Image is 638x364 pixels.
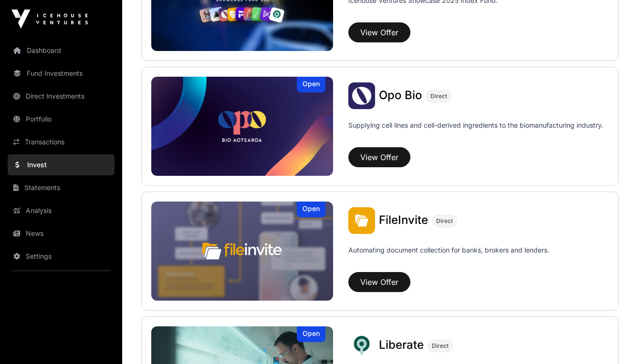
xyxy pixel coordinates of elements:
[151,77,333,176] img: Opo Bio
[297,202,325,217] div: Open
[379,338,424,352] span: Liberate
[11,10,88,29] img: Icehouse Ventures Logo
[436,217,453,225] span: Direct
[8,131,115,152] a: Transactions
[348,245,549,268] p: Automating document collection for banks, brokers and lenders.
[379,339,424,352] a: Liberate
[8,86,115,107] a: Direct Investments
[297,326,325,342] div: Open
[348,82,375,109] img: Opo Bio
[379,213,428,227] span: FileInvite
[8,63,115,84] a: Fund Investments
[8,154,115,175] a: Invest
[8,246,115,267] a: Settings
[8,223,115,244] a: News
[151,202,333,301] img: FileInvite
[430,92,447,100] span: Direct
[8,200,115,221] a: Analysis
[379,214,428,227] a: FileInvite
[432,342,449,350] span: Direct
[590,318,638,364] iframe: Chat Widget
[297,77,325,92] div: Open
[379,88,422,102] span: Opo Bio
[348,121,603,130] p: Supplying cell lines and cell-derived ingredients to the biomanufacturing industry.
[151,77,333,176] a: Opo BioOpen
[151,202,333,301] a: FileInviteOpen
[8,40,115,61] a: Dashboard
[348,22,410,42] button: View Offer
[8,177,115,198] a: Statements
[348,147,410,167] button: View Offer
[379,90,422,102] a: Opo Bio
[348,207,375,234] img: FileInvite
[348,332,375,359] img: Liberate
[8,109,115,130] a: Portfolio
[348,272,410,292] button: View Offer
